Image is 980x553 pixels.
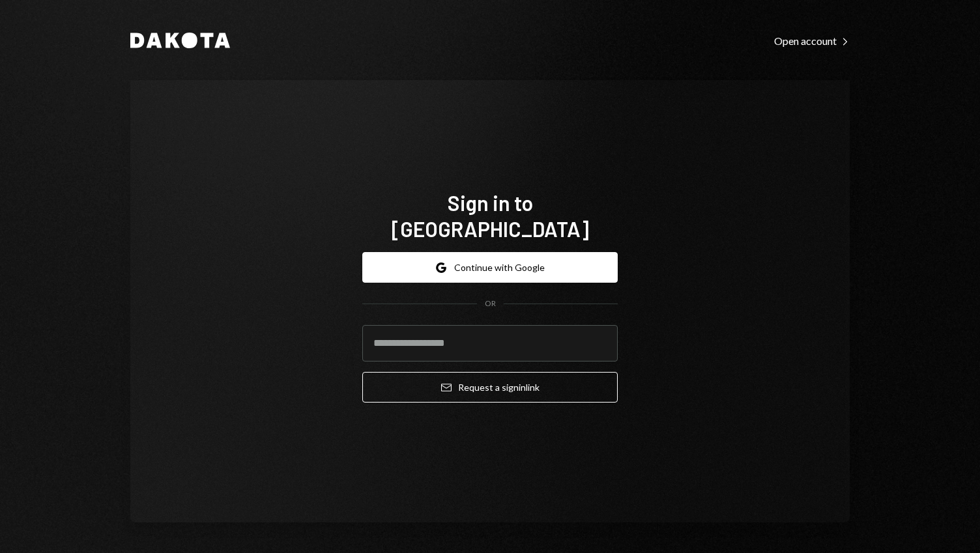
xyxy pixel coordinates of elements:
div: Open account [774,35,850,48]
button: Request a signinlink [362,372,618,403]
div: OR [485,298,496,309]
a: Open account [774,33,850,48]
h1: Sign in to [GEOGRAPHIC_DATA] [362,190,618,242]
button: Continue with Google [362,252,618,283]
